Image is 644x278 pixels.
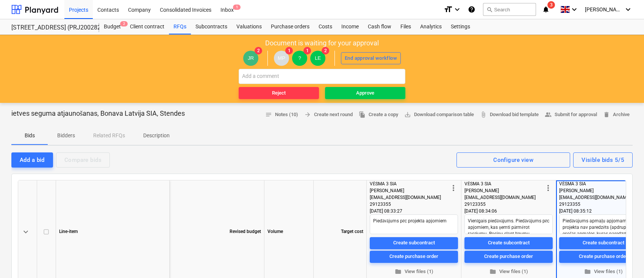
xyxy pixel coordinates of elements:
[486,6,492,12] span: search
[464,250,553,262] button: Create purchase order
[301,109,356,121] button: Create next round
[464,180,544,187] div: VĒSMA 3 SIA
[370,180,449,187] div: VĒSMA 3 SIA
[542,109,600,121] button: Submit for approval
[11,109,185,118] p: ietves seguma atjaunošanas, Bonava Latvija SIA, Stendes
[370,250,458,262] button: Create purchase order
[341,52,401,64] button: End approval workflow
[570,5,579,14] i: keyboard_arrow_down
[544,183,553,193] span: more_vert
[356,89,374,98] div: Approve
[243,51,258,66] div: Jānis Ruskuls
[600,109,633,121] button: Archive
[255,47,262,54] span: 2
[298,55,301,61] span: ?
[396,19,416,34] a: Files
[464,214,553,234] textarea: Vienīgais piedāvājums. Piedāvājums pēc apjomiem, kas ņemti pārmērot rasējumu. Rosinu slēgt līgumu.
[266,19,314,34] a: Purchase orders
[370,237,458,249] button: Create subcontract
[603,111,610,118] span: delete
[370,187,449,194] div: [PERSON_NAME]
[547,1,555,9] span: 3
[585,6,623,12] span: [PERSON_NAME]
[456,152,570,168] button: Configure view
[233,5,241,10] span: 1
[449,183,458,193] span: more_vert
[99,19,125,34] div: Budget
[370,208,458,214] div: [DATE] 08:33:27
[584,268,591,275] span: folder
[488,239,530,247] div: Create subcontract
[363,19,396,34] a: Cash flow
[265,110,298,119] span: Notes (10)
[453,5,462,14] i: keyboard_arrow_down
[99,19,125,34] a: Budget2
[169,19,191,34] a: RFQs
[559,195,630,200] span: [EMAIL_ADDRESS][DOMAIN_NAME]
[464,195,536,200] span: [EMAIL_ADDRESS][DOMAIN_NAME]
[356,109,401,121] button: Create a copy
[480,111,487,118] span: attach_file
[468,5,475,14] i: Knowledge base
[337,19,363,34] div: Income
[583,239,624,247] div: Create subcontract
[404,110,474,119] span: Download comparison table
[359,111,366,118] span: file_copy
[292,51,307,66] div: ?
[370,195,441,200] span: [EMAIL_ADDRESS][DOMAIN_NAME]
[370,266,458,277] button: View files (1)
[239,87,319,99] button: Reject
[464,201,544,208] div: 29123355
[373,267,455,276] span: View files (1)
[304,110,353,119] span: Create next round
[120,21,128,26] span: 2
[310,51,325,66] div: Lāsma Erharde
[21,227,30,236] span: keyboard_arrow_down
[191,19,232,34] a: Subcontracts
[315,55,321,61] span: LE
[606,242,644,278] iframe: Chat Widget
[489,268,496,275] span: folder
[559,187,638,194] div: [PERSON_NAME]
[11,152,53,168] button: Add a bid
[20,155,45,165] div: Add a bid
[464,237,553,249] button: Create subcontract
[444,5,453,14] i: format_size
[464,187,544,194] div: [PERSON_NAME]
[248,55,254,61] span: JR
[545,111,552,118] span: people_alt
[416,19,446,34] a: Analytics
[125,19,169,34] a: Client contract
[262,109,301,121] button: Notes (10)
[464,208,553,214] div: [DATE] 08:34:06
[542,5,550,14] i: notifications
[401,109,477,121] a: Download comparison table
[559,201,638,208] div: 29123355
[57,132,75,140] p: Bidders
[446,19,475,34] a: Settings
[314,19,337,34] a: Costs
[404,111,411,118] span: save_alt
[603,110,630,119] span: Archive
[232,19,266,34] a: Valuations
[265,111,272,118] span: notes
[370,201,449,208] div: 29123355
[20,132,39,140] p: Bids
[322,47,329,54] span: 2
[370,214,458,234] textarea: Piedāvājums pēc projekta apjomiem
[285,47,293,54] span: 1
[143,132,170,140] p: Description
[395,268,402,275] span: folder
[325,87,405,99] button: Approve
[545,110,597,119] span: Submit for approval
[483,3,536,16] button: Search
